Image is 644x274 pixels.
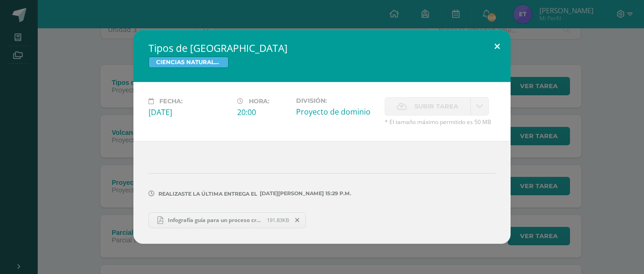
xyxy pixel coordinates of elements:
[267,216,289,224] span: 191.83KB
[159,98,182,105] span: Fecha:
[149,107,230,117] div: [DATE]
[158,191,257,197] span: Realizaste la última entrega el
[289,215,305,225] span: Remover entrega
[237,107,289,117] div: 20:00
[296,97,377,104] label: División:
[471,97,489,116] a: La fecha de entrega ha expirado
[149,212,306,228] a: Infografía guía para un proceso creativo orgánico floral amarillo_20250716_152643_0000.pdf 191.83KB
[149,42,495,55] h2: Tipos de [GEOGRAPHIC_DATA]
[257,193,351,194] span: [DATE][PERSON_NAME] 15:29 p.m.
[414,98,458,115] span: Subir tarea
[385,118,495,126] span: * El tamaño máximo permitido es 50 MB
[249,98,269,105] span: Hora:
[163,216,267,224] span: Infografía guía para un proceso creativo orgánico floral amarillo_20250716_152643_0000.pdf
[484,30,511,62] button: Close (Esc)
[385,97,471,116] label: La fecha de entrega ha expirado
[296,107,377,117] div: Proyecto de dominio
[149,57,229,68] span: CIENCIAS NATURALES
